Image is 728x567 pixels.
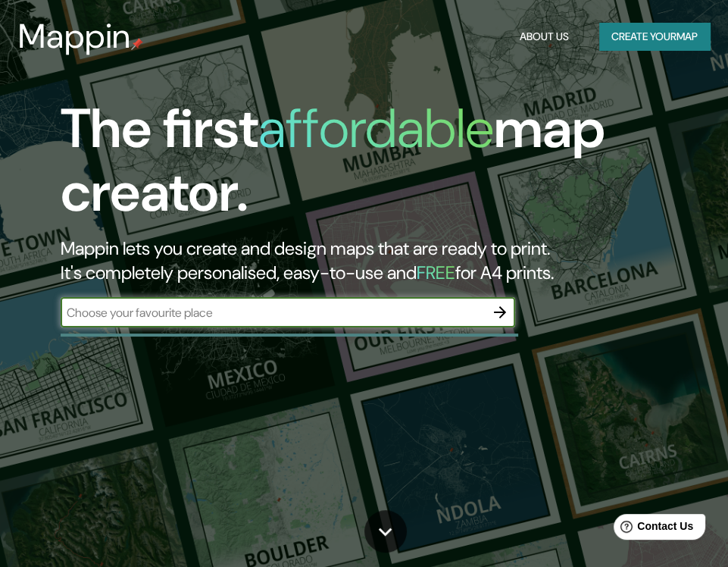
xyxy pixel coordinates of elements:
[61,97,643,237] h1: The first map creator.
[514,23,575,51] button: About Us
[258,93,494,164] h1: affordable
[417,261,455,284] h5: FREE
[593,508,711,550] iframe: Help widget launcher
[61,304,485,321] input: Choose your favourite place
[18,17,131,56] h3: Mappin
[131,38,143,50] img: mappin-pin
[599,23,710,51] button: Create yourmap
[61,237,643,285] h2: Mappin lets you create and design maps that are ready to print. It's completely personalised, eas...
